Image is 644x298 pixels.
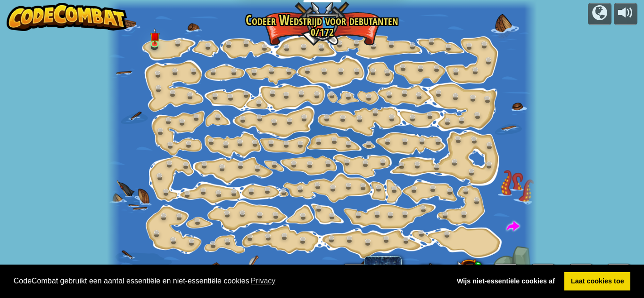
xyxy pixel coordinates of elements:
[588,3,611,25] button: Campagnes
[249,274,277,288] a: learn more about cookies
[450,272,561,291] a: deny cookies
[614,3,637,25] button: Volume aanpassen
[14,274,443,288] span: CodeCombat gebruikt een aantal essentiële en niet-essentiële cookies
[7,3,127,31] img: CodeCombat - Learn how to code by playing a game
[564,272,630,291] a: allow cookies
[149,28,159,45] img: level-banner-unstarted.png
